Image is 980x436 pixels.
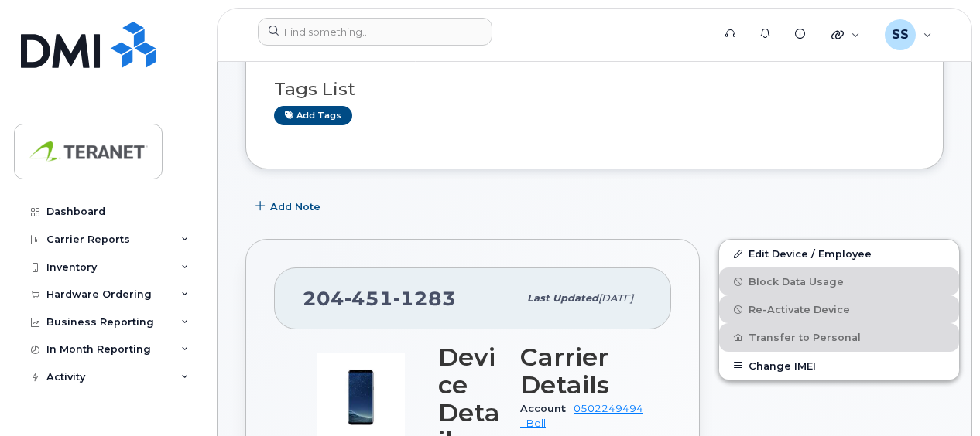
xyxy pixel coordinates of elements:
div: Shruthi Suresh [874,19,943,50]
div: Quicklinks [821,19,871,50]
button: Re-Activate Device [719,295,959,323]
a: Add tags [274,106,352,125]
span: [DATE] [598,292,633,304]
button: Block Data Usage [719,267,959,295]
a: 0502249494 - Bell [520,403,643,428]
span: 1283 [393,287,456,310]
span: 204 [303,287,456,310]
span: SS [892,26,909,44]
span: Last updated [527,292,598,304]
span: Account [520,403,574,414]
button: Change IMEI [719,352,959,380]
span: Re-Activate Device [749,304,850,315]
span: 451 [344,287,393,310]
input: Find something... [258,18,492,46]
button: Transfer to Personal [719,323,959,351]
h3: Tags List [274,80,915,99]
a: Edit Device / Employee [719,240,959,267]
button: Add Note [245,192,334,220]
span: Add Note [270,199,320,214]
h3: Carrier Details [520,343,643,399]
